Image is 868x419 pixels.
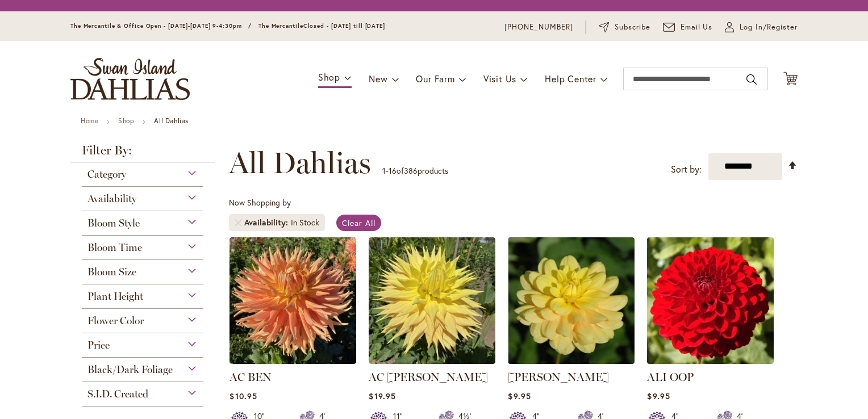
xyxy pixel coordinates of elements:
a: Log In/Register [725,22,798,33]
a: Home [81,116,98,125]
span: Closed - [DATE] till [DATE] [303,22,385,30]
span: Subscribe [615,22,650,33]
span: $19.95 [369,391,395,401]
span: 386 [404,165,418,176]
span: Shop [318,71,340,83]
img: AHOY MATEY [508,237,635,364]
span: Now Shopping by [229,197,291,208]
span: Bloom Size [87,266,136,278]
strong: All Dahlias [154,116,189,125]
a: Subscribe [599,22,650,33]
a: AC [PERSON_NAME] [369,370,488,384]
span: Plant Height [87,290,143,303]
span: Category [87,168,126,181]
span: Clear All [342,217,375,228]
span: S.I.D. Created [87,388,148,400]
span: Availability [87,192,136,205]
span: Help Center [545,73,596,85]
span: Flower Color [87,315,144,327]
div: In Stock [291,217,319,228]
span: All Dahlias [229,146,371,180]
a: AC BEN [229,370,272,384]
span: The Mercantile & Office Open - [DATE]-[DATE] 9-4:30pm / The Mercantile [70,22,303,30]
img: AC BEN [229,237,356,364]
span: Our Farm [416,73,454,85]
a: Clear All [336,215,381,231]
span: $10.95 [229,391,257,401]
a: AC Jeri [369,355,495,366]
span: 1 [382,165,386,176]
a: store logo [70,58,190,100]
a: Remove Availability In Stock [235,219,241,226]
a: AHOY MATEY [508,355,635,366]
span: Log In/Register [740,22,798,33]
span: Black/Dark Foliage [87,363,173,376]
p: - of products [382,162,448,180]
span: Bloom Style [87,217,140,229]
strong: Filter By: [70,144,215,162]
img: ALI OOP [647,237,774,364]
a: Shop [118,116,134,125]
img: AC Jeri [369,237,495,364]
span: $9.95 [647,391,670,401]
span: New [369,73,387,85]
span: Bloom Time [87,241,142,254]
span: $9.95 [508,391,531,401]
span: Email Us [681,22,713,33]
a: Email Us [663,22,713,33]
a: [PHONE_NUMBER] [504,22,573,33]
a: [PERSON_NAME] [508,370,609,384]
span: Visit Us [483,73,516,85]
button: Search [746,70,757,89]
span: 16 [389,165,397,176]
a: ALI OOP [647,370,694,384]
a: ALI OOP [647,355,774,366]
span: Price [87,339,110,351]
label: Sort by: [671,159,702,180]
a: AC BEN [229,355,356,366]
span: Availability [244,217,291,228]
